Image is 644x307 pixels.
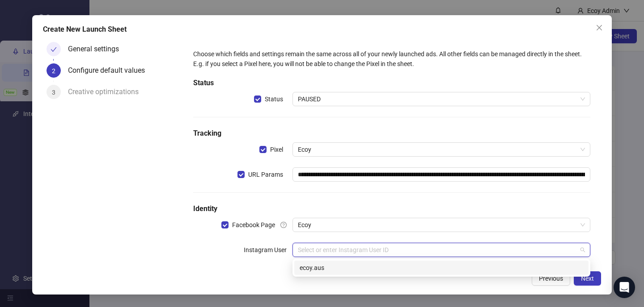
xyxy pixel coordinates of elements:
[193,203,590,214] h5: Identity
[261,94,287,104] span: Status
[43,24,601,35] div: Create New Launch Sheet
[193,78,590,88] h5: Status
[193,128,590,139] h5: Tracking
[294,261,589,275] div: ecoy.aus
[51,46,57,53] span: check
[539,275,563,282] span: Previous
[581,275,594,282] span: Next
[298,92,585,106] span: PAUSED
[280,222,287,228] span: question-circle
[596,24,603,31] span: close
[298,218,585,232] span: Ecoy
[229,220,279,230] span: Facebook Page
[193,49,590,69] div: Choose which fields and settings remain the same across all of your newly launched ads. All other...
[298,143,585,156] span: Ecoy
[52,67,55,75] span: 2
[574,271,601,286] button: Next
[532,271,570,286] button: Previous
[245,170,287,179] span: URL Params
[52,89,55,96] span: 3
[68,42,126,56] div: General settings
[592,21,606,35] button: Close
[300,263,583,273] div: ecoy.aus
[244,243,292,257] label: Instagram User
[267,145,287,154] span: Pixel
[68,85,146,99] div: Creative optimizations
[68,63,152,78] div: Configure default values
[614,277,635,298] div: Open Intercom Messenger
